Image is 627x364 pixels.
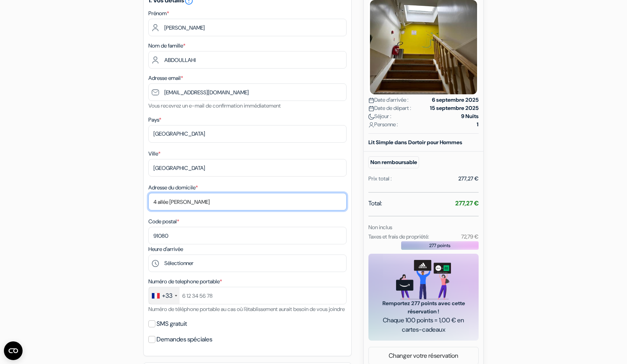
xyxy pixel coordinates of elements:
strong: 9 Nuits [461,112,479,120]
b: Lit Simple dans Dortoir pour Hommes [368,139,462,146]
small: Vous recevrez un e-mail de confirmation immédiatement [148,102,281,109]
label: Numéro de telephone portable [148,277,222,286]
img: user_icon.svg [368,122,374,128]
img: calendar.svg [368,106,374,111]
img: gift_card_hero_new.png [396,260,451,299]
input: 6 12 34 56 78 [148,287,347,304]
small: Non remboursable [368,156,419,168]
label: SMS gratuit [157,318,187,329]
small: Numéro de téléphone portable au cas où l'établissement aurait besoin de vous joindre [148,306,345,313]
input: Entrez votre prénom [148,19,347,36]
div: +33 [162,291,173,300]
span: Chaque 100 points = 1,00 € en cartes-cadeaux [378,316,469,334]
input: Entrer le nom de famille [148,51,347,69]
span: Remportez 277 points avec cette réservation ! [378,299,469,316]
input: Entrer adresse e-mail [148,83,347,101]
span: Date d'arrivée : [368,96,409,104]
div: 277,27 € [458,175,479,183]
label: Demandes spéciales [157,334,212,345]
label: Code postal [148,217,179,226]
strong: 15 septembre 2025 [430,104,479,112]
strong: 277,27 € [455,199,479,207]
label: Adresse du domicile [148,184,198,192]
label: Pays [148,116,161,124]
strong: 6 septembre 2025 [432,96,479,104]
div: France: +33 [149,287,180,304]
label: Adresse email [148,74,183,82]
span: Date de départ : [368,104,411,112]
label: Ville [148,150,160,158]
button: Ouvrir le widget CMP [4,341,23,360]
small: 72,79 € [461,233,479,240]
small: Non inclus [368,224,392,231]
img: moon.svg [368,114,374,120]
div: Prix total : [368,175,392,183]
label: Nom de famille [148,42,185,50]
strong: 1 [477,120,479,129]
small: Taxes et frais de propriété: [368,233,429,240]
a: Changer votre réservation [369,348,478,363]
label: Prénom [148,9,169,18]
span: Séjour : [368,112,391,120]
label: Heure d'arrivée [148,245,183,253]
span: 277 points [429,242,451,249]
img: calendar.svg [368,97,374,103]
span: Personne : [368,120,398,129]
span: Total: [368,199,382,208]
